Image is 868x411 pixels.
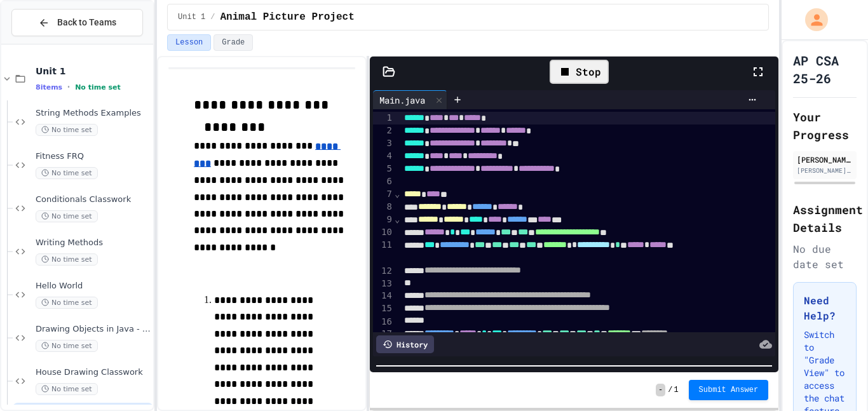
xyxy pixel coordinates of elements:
[36,253,98,266] span: No time set
[36,151,151,162] span: Fitness FRQ
[67,82,70,92] span: •
[36,83,62,91] span: 8 items
[793,108,857,144] h2: Your Progress
[656,384,665,396] span: -
[11,9,143,36] button: Back to Teams
[57,16,116,29] span: Back to Teams
[36,281,151,292] span: Hello World
[793,201,857,236] h2: Assignment Details
[793,241,857,272] div: No due date set
[75,83,121,91] span: No time set
[674,385,678,395] span: 1
[210,12,215,22] span: /
[178,12,205,22] span: Unit 1
[36,238,151,248] span: Writing Methods
[689,380,769,400] button: Submit Answer
[797,166,853,175] div: [PERSON_NAME][EMAIL_ADDRESS][DOMAIN_NAME]
[699,385,759,395] span: Submit Answer
[793,51,857,87] h1: AP CSA 25-26
[167,34,211,51] button: Lesson
[36,324,151,335] span: Drawing Objects in Java - HW Playposit Code
[36,340,98,352] span: No time set
[36,124,98,136] span: No time set
[36,367,151,378] span: House Drawing Classwork
[36,65,151,77] span: Unit 1
[797,154,853,165] div: [PERSON_NAME]
[214,34,253,51] button: Grade
[36,108,151,119] span: String Methods Examples
[668,385,672,395] span: /
[36,210,98,222] span: No time set
[36,297,98,309] span: No time set
[550,60,609,84] div: Stop
[36,194,151,205] span: Conditionals Classwork
[220,10,355,25] span: Animal Picture Project
[36,167,98,179] span: No time set
[792,5,831,34] div: My Account
[804,293,846,323] h3: Need Help?
[36,383,98,395] span: No time set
